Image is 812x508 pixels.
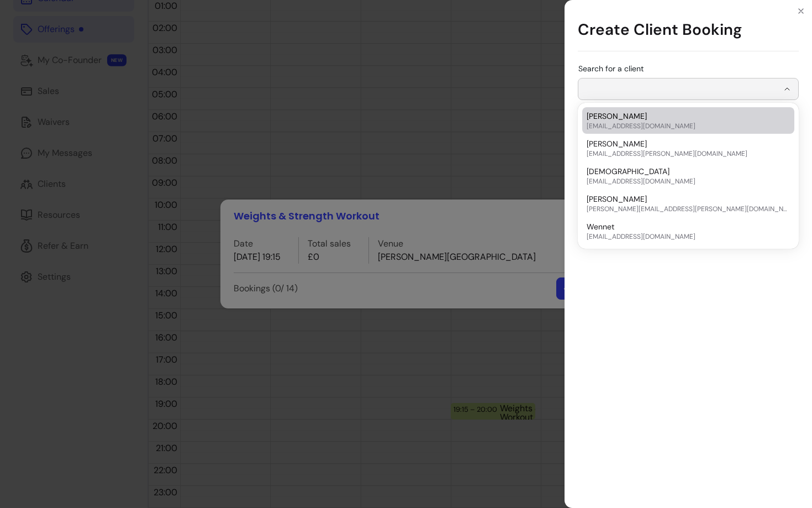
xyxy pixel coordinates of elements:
[587,193,647,205] span: [PERSON_NAME]
[578,9,799,51] h1: Create Client Booking
[578,63,648,74] label: Search for a client
[587,122,779,130] span: [EMAIL_ADDRESS][DOMAIN_NAME]
[587,232,779,241] span: [EMAIL_ADDRESS][DOMAIN_NAME]
[587,149,779,158] span: [EMAIL_ADDRESS][PERSON_NAME][DOMAIN_NAME]
[585,83,778,95] input: Search for a client
[792,2,810,20] button: Close
[587,205,790,213] span: [PERSON_NAME][EMAIL_ADDRESS][PERSON_NAME][DOMAIN_NAME]
[587,138,647,149] span: [PERSON_NAME]
[778,80,796,98] button: Show suggestions
[587,221,614,232] span: Wennet
[587,166,669,177] span: [DEMOGRAPHIC_DATA]
[587,111,647,122] span: [PERSON_NAME]
[587,177,779,186] span: [EMAIL_ADDRESS][DOMAIN_NAME]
